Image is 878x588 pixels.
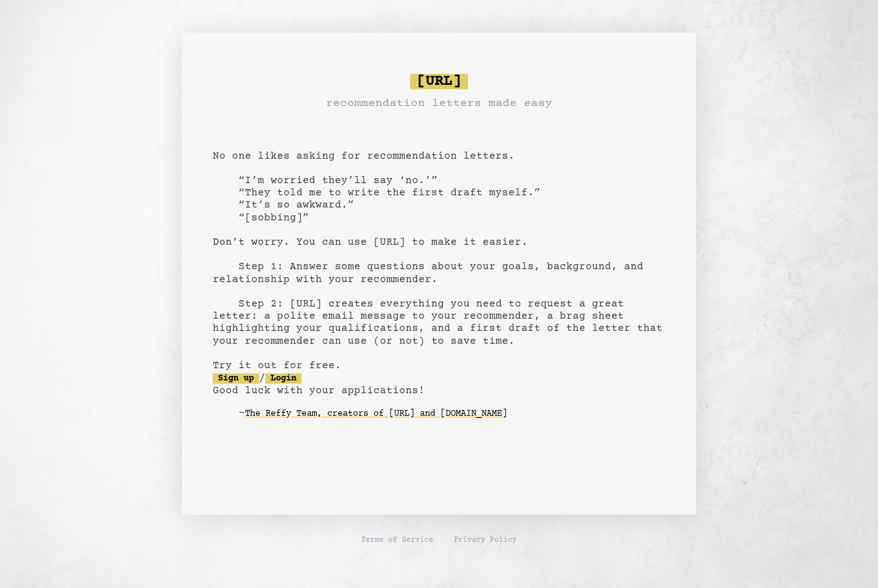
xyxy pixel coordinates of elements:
[245,404,507,424] a: The Reffy Team, creators of [URL] and [DOMAIN_NAME]
[265,373,301,384] a: Login
[454,535,517,546] a: Privacy Policy
[326,94,552,112] h3: recommendation letters made easy
[238,407,665,420] div: -
[213,69,665,445] pre: No one likes asking for recommendation letters. “I’m worried they’ll say ‘no.’” “They told me to ...
[410,74,468,89] span: [URL]
[361,535,433,546] a: Terms of Service
[213,373,259,384] a: Sign up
